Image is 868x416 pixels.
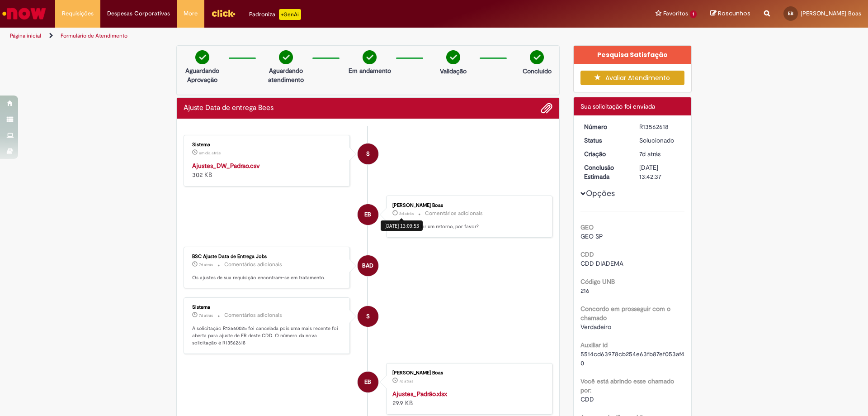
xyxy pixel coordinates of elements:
[580,377,674,394] b: Você está abrindo esse chamado por:
[61,32,127,39] a: Formulário de Atendimento
[580,305,670,322] b: Concordo em prosseguir com o chamado
[580,102,655,110] span: Sua solicitação foi enviada
[358,255,378,276] div: BSC Ajuste Data de Entrega Jobs
[358,143,378,164] div: Sistema
[364,204,371,225] span: EB
[392,370,543,376] div: [PERSON_NAME] Boas
[663,9,688,18] span: Favoritos
[580,277,615,286] b: Código UNB
[10,32,41,39] a: Página inicial
[392,390,447,398] a: Ajustes_Padrão.xlsx
[362,255,373,277] span: BAD
[192,274,343,282] p: Os ajustes de sua requisição encontram-se em tratamento.
[224,311,282,319] small: Comentários adicionais
[192,254,343,259] div: BSC Ajuste Data de Entrega Jobs
[192,162,260,170] a: Ajustes_DW_Padrao.csv
[199,313,213,318] span: 7d atrás
[192,305,343,310] div: Sistema
[199,150,221,156] time: 29/09/2025 17:15:02
[710,10,750,18] a: Rascunhos
[195,50,209,64] img: check-circle-green.png
[199,313,213,318] time: 24/09/2025 11:42:44
[358,372,378,392] div: Enzo Yukio Ribeiro Vilas Boas
[7,28,572,44] ul: Trilhas de página
[801,10,861,17] span: [PERSON_NAME] Boas
[392,203,543,208] div: [PERSON_NAME] Boas
[249,9,301,20] div: Padroniza
[363,50,377,64] img: check-circle-green.png
[530,50,544,64] img: check-circle-green.png
[580,341,608,349] b: Auxiliar id
[358,306,378,327] div: System
[381,220,423,231] div: [DATE] 13:09:53
[399,211,414,216] span: 2d atrás
[364,371,371,393] span: EB
[199,150,221,156] span: um dia atrás
[392,389,543,407] div: 29.9 KB
[580,223,594,231] b: GEO
[264,66,308,84] p: Aguardando atendimento
[541,102,552,114] button: Adicionar anexos
[580,71,685,85] button: Avaliar Atendimento
[192,325,343,346] p: A solicitação R13560025 foi cancelada pois uma mais recente foi aberta para ajuste de FR deste CD...
[574,46,692,64] div: Pesquisa Satisfação
[639,122,681,131] div: R13562618
[577,149,633,158] dt: Criação
[577,136,633,145] dt: Status
[366,143,370,165] span: S
[62,9,94,18] span: Requisições
[446,50,460,64] img: check-circle-green.png
[580,232,603,240] span: GEO SP
[279,50,293,64] img: check-circle-green.png
[392,223,543,230] p: Poderia me dar um retorno, por favor?
[349,66,391,75] p: Em andamento
[577,163,633,181] dt: Conclusão Estimada
[399,378,413,384] time: 24/09/2025 11:42:29
[184,104,274,112] h2: Ajuste Data de entrega Bees Histórico de tíquete
[639,150,660,158] span: 7d atrás
[211,6,236,20] img: click_logo_yellow_360x200.png
[107,9,170,18] span: Despesas Corporativas
[180,66,224,84] p: Aguardando Aprovação
[788,10,793,16] span: EB
[399,378,413,384] span: 7d atrás
[440,67,467,76] p: Validação
[192,161,343,179] div: 302 KB
[580,287,590,295] span: 216
[580,323,611,331] span: Verdadeiro
[366,306,370,327] span: S
[580,250,594,258] b: CDD
[639,150,660,158] time: 24/09/2025 11:42:34
[523,67,552,76] p: Concluído
[718,9,750,18] span: Rascunhos
[192,142,343,148] div: Sistema
[639,149,681,158] div: 24/09/2025 11:42:34
[358,204,378,225] div: Enzo Yukio Ribeiro Vilas Boas
[639,163,681,181] div: [DATE] 13:42:37
[425,210,483,217] small: Comentários adicionais
[279,9,301,20] p: +GenAi
[184,9,198,18] span: More
[580,259,623,268] span: CDD DIADEMA
[199,262,213,268] time: 24/09/2025 12:15:07
[577,122,633,131] dt: Número
[690,10,697,18] span: 1
[580,395,594,403] span: CDD
[639,136,681,145] div: Solucionado
[1,5,47,23] img: ServiceNow
[224,261,282,268] small: Comentários adicionais
[199,262,213,268] span: 7d atrás
[580,350,684,367] span: 5514cd63978cb254e63fb87ef053af40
